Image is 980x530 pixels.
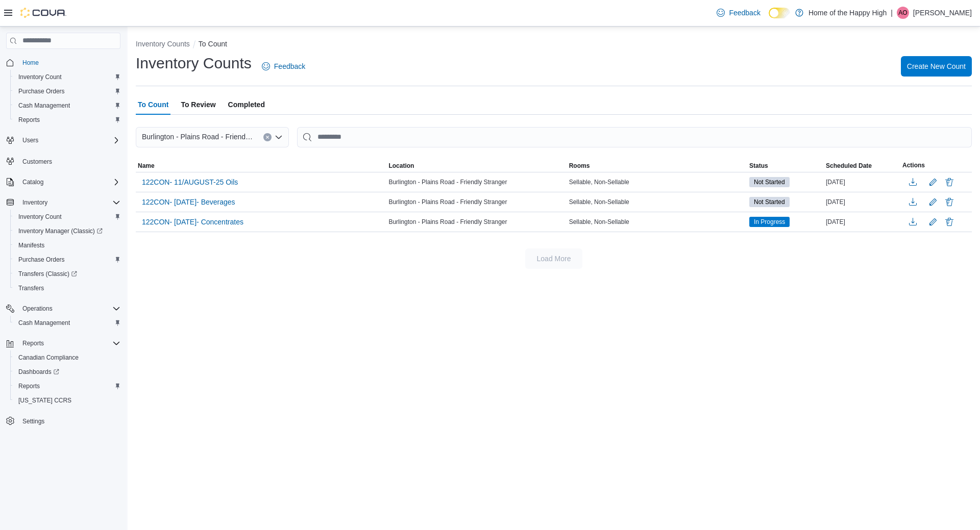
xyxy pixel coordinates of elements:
span: Status [749,162,768,170]
span: Reports [18,337,120,349]
button: Catalog [18,176,47,188]
a: Cash Management [14,317,74,329]
button: To Count [199,40,227,48]
span: Inventory [18,196,120,209]
button: Operations [18,302,57,315]
span: Canadian Compliance [14,351,120,364]
button: Settings [2,414,125,428]
button: Customers [2,154,125,168]
span: Transfers (Classic) [18,270,77,278]
span: Catalog [22,178,43,186]
span: Inventory Count [18,213,62,221]
span: Manifests [18,241,44,249]
span: Not Started [754,178,785,187]
button: Reports [10,113,125,127]
div: [DATE] [824,176,900,188]
span: 122CON- [DATE]- Beverages [142,197,235,207]
span: Inventory [22,198,47,207]
span: Catalog [18,176,120,188]
a: [US_STATE] CCRS [14,394,76,407]
span: Cash Management [14,99,120,112]
button: Reports [18,337,48,349]
span: Reports [14,114,120,126]
span: 122CON- 11/AUGUST-25 Oils [142,177,238,187]
span: Dashboards [18,368,59,376]
span: Burlington - Plains Road - Friendly Stranger [142,131,253,143]
button: Canadian Compliance [10,350,125,365]
a: Feedback [258,56,309,77]
span: To Review [181,94,215,115]
a: Transfers (Classic) [14,268,81,280]
button: Users [2,133,125,147]
span: Customers [22,158,52,166]
button: [US_STATE] CCRS [10,393,125,408]
span: Name [138,162,155,170]
div: Alex Omiotek [897,7,909,19]
div: Sellable, Non-Sellable [567,176,747,188]
div: Sellable, Non-Sellable [567,216,747,228]
span: Settings [22,417,44,425]
button: Status [747,160,824,172]
span: Not Started [754,197,785,207]
button: 122CON- 11/AUGUST-25 Oils [138,174,242,190]
a: Transfers (Classic) [10,267,125,281]
button: Clear input [263,133,272,141]
p: | [891,7,893,19]
span: Inventory Count [14,211,120,223]
a: Transfers [14,282,48,294]
a: Reports [14,380,44,392]
a: Dashboards [14,366,63,378]
button: Delete [943,216,955,228]
span: Reports [18,116,40,124]
nav: An example of EuiBreadcrumbs [136,39,972,51]
button: Manifests [10,238,125,253]
div: Sellable, Non-Sellable [567,196,747,208]
span: Burlington - Plains Road - Friendly Stranger [388,178,507,186]
button: Reports [2,336,125,350]
span: Reports [14,380,120,392]
a: Purchase Orders [14,254,69,266]
span: AO [898,7,907,19]
span: Inventory Manager (Classic) [14,225,120,237]
a: Manifests [14,239,48,251]
button: Name [136,160,386,172]
p: Home of the Happy High [808,7,887,19]
span: Inventory Count [18,73,62,81]
a: Inventory Manager (Classic) [14,225,107,237]
a: Reports [14,114,44,126]
button: 122CON- [DATE]- Concentrates [138,214,248,230]
span: In Progress [749,217,790,227]
button: Open list of options [275,133,283,141]
span: Reports [22,339,44,347]
span: Canadian Compliance [18,354,79,362]
button: Edit count details [927,194,939,210]
span: Home [18,56,120,69]
span: Cash Management [18,319,70,327]
span: Cash Management [14,317,120,329]
button: Catalog [2,175,125,189]
a: Canadian Compliance [14,351,83,364]
p: [PERSON_NAME] [913,7,972,19]
span: Operations [22,305,53,313]
span: Purchase Orders [18,87,65,95]
span: In Progress [754,217,785,226]
button: Create New Count [901,56,972,77]
button: Home [2,55,125,70]
img: Cova [20,8,66,18]
span: Feedback [729,8,760,18]
input: Dark Mode [769,8,790,18]
span: Not Started [749,197,790,207]
a: Customers [18,156,56,168]
div: [DATE] [824,196,900,208]
button: Users [18,134,42,146]
span: Settings [18,415,120,427]
a: Inventory Count [14,71,66,83]
span: Customers [18,155,120,167]
button: Purchase Orders [10,84,125,98]
a: Dashboards [10,365,125,379]
span: Create New Count [907,61,966,71]
span: Transfers [14,282,120,294]
button: Cash Management [10,98,125,113]
button: Delete [943,176,955,188]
